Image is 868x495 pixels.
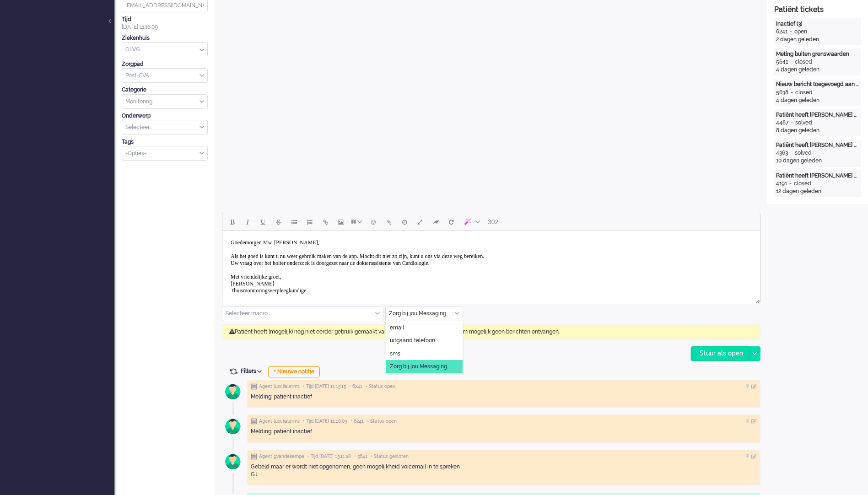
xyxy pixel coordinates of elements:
[795,119,812,127] div: solved
[776,149,788,157] div: 4363
[221,415,244,438] img: avatar
[240,214,255,230] button: Italic
[303,383,346,390] span: • Tijd [DATE] 11:15:15
[349,214,366,230] button: Table
[776,50,859,58] div: Meting buiten grenswaarden
[776,111,859,119] div: Patiënt heeft [PERSON_NAME] nog niet geactiveerd. Herinnering 3
[390,337,435,344] span: uitgaand telefoon
[222,324,760,339] div: Patiënt heeft (mogelijk) nog niet eerder gebruik gemaakt van de chat functie en kan daarom mogeli...
[255,214,271,230] button: Underline
[333,214,349,230] button: Insert/edit image
[787,180,794,188] div: -
[488,218,498,226] span: 302
[776,180,787,188] div: 4191
[251,463,757,479] div: Gebeld maar er wordt niet opgenomen, geen mogelijkheid voicemail in te spreken GJ
[787,28,794,36] div: -
[224,214,240,230] button: Bold
[303,418,347,425] span: • Tijd [DATE] 11:16:09
[691,347,749,360] div: Stuur als open
[366,383,395,390] span: • Status open
[776,157,859,165] div: 10 dagen geleden
[241,368,265,374] span: Filters
[381,214,397,230] button: Add attachment
[459,214,484,230] button: AI
[371,453,409,460] span: • Status gesloten
[776,66,859,74] div: 4 dagen geleden
[390,350,400,358] span: sms
[366,214,381,230] button: Emoticons
[271,214,286,230] button: Strikethrough
[390,363,447,371] span: Zorg bij jou Messaging
[122,60,208,68] div: Zorgpad
[794,180,811,188] div: closed
[776,20,859,28] div: Inactief (3)
[349,383,362,390] span: • 6241
[386,360,463,373] li: Zorg bij jou Messaging
[795,89,813,97] div: closed
[386,334,463,347] li: uitgaand telefoon
[221,450,244,473] img: avatar
[386,347,463,360] li: sms
[412,214,428,230] button: Fullscreen
[795,149,812,157] div: solved
[776,172,859,180] div: Patiënt heeft [PERSON_NAME] nog niet geactiveerd. Herinnering 1
[776,127,859,135] div: 8 dagen geleden
[776,141,859,149] div: Patiënt heeft [PERSON_NAME] nog niet geactiveerd. Herinnering 2
[386,321,463,334] li: email
[307,453,351,460] span: • Tijd [DATE] 13:11:28
[251,418,257,425] img: ic_note_grey.svg
[788,89,795,97] div: -
[221,380,244,403] img: avatar
[251,393,757,401] div: Melding: patiënt inactief
[752,296,760,304] div: Resize
[251,383,257,390] img: ic_note_grey.svg
[776,28,787,36] div: 6241
[776,188,859,195] div: 12 dagen geleden
[776,119,788,127] div: 4487
[222,231,760,296] iframe: Rich Text Area
[428,214,443,230] button: Clear formatting
[367,418,397,425] span: • Status open
[122,138,208,146] div: Tags
[302,214,318,230] button: Numbered list
[788,149,795,157] div: -
[795,58,812,66] div: closed
[788,119,795,127] div: -
[122,86,208,94] div: Categorie
[122,112,208,120] div: Onderwerp
[776,97,859,104] div: 4 dagen geleden
[122,34,208,42] div: Ziekenhuis
[122,16,208,31] div: [DATE] 11:16:09
[776,36,859,43] div: 2 dagen geleden
[774,5,861,15] div: Patiënt tickets
[794,28,807,36] div: open
[354,453,367,460] span: • 5641
[259,453,304,460] span: Agent gvandekempe
[788,58,795,66] div: -
[443,214,459,230] button: Reset content
[390,324,404,332] span: email
[286,214,302,230] button: Bullet list
[251,428,757,436] div: Melding: patiënt inactief
[259,418,300,425] span: Agent lusciialarms
[4,4,534,68] body: Rich Text Area. Press ALT-0 for help.
[251,453,257,460] img: ic_note_grey.svg
[122,146,208,161] div: Select Tags
[318,214,333,230] button: Insert/edit link
[259,383,300,390] span: Agent lusciialarms
[776,89,788,97] div: 5638
[776,58,788,66] div: 5641
[484,214,502,230] button: 302
[122,16,208,23] div: Tijd
[350,418,364,425] span: • 6241
[268,366,320,377] div: + Nieuwe notitie
[397,214,412,230] button: Delay message
[776,81,859,88] div: Nieuw bericht toegevoegd aan gesprek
